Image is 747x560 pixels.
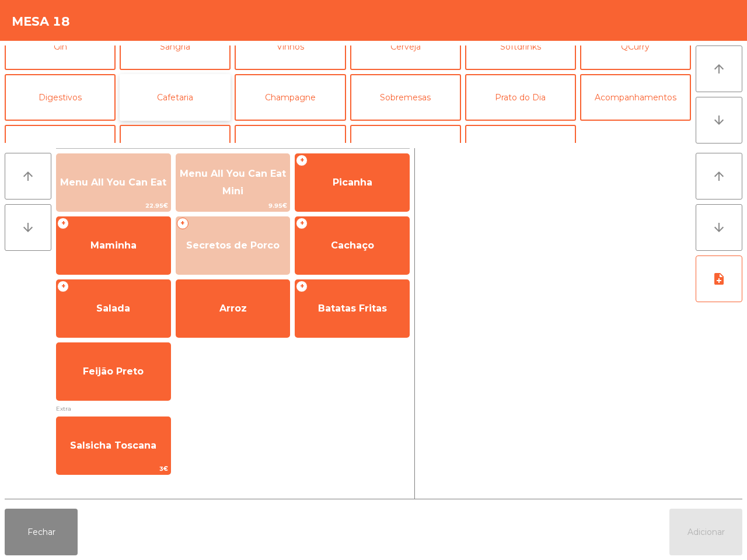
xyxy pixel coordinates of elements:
span: 22.95€ [57,200,170,211]
i: arrow_downward [712,220,726,235]
i: arrow_upward [21,169,35,183]
span: + [57,218,69,229]
span: Maminha [90,240,137,251]
button: Sobremesas [350,74,461,121]
span: Arroz [219,303,247,314]
span: Extra [56,403,410,414]
span: + [57,281,69,292]
span: 9.95€ [176,200,290,211]
button: arrow_upward [696,153,742,199]
i: arrow_upward [712,169,726,183]
button: arrow_upward [5,153,51,199]
span: + [296,155,308,166]
button: Champagne [235,74,345,121]
button: Oleos [350,125,461,171]
button: Acompanhamentos [580,74,691,121]
span: Menu All You Can Eat [60,177,166,188]
button: Bolt [235,125,345,171]
span: Batatas Fritas [318,303,387,314]
span: Feijão Preto [83,366,144,377]
i: arrow_downward [712,113,726,127]
button: Menu Do Dia [465,125,576,171]
button: QCurry [580,23,691,70]
h4: Mesa 18 [12,13,70,30]
button: Sangria [120,23,231,70]
button: Gin [5,23,116,70]
button: arrow_downward [5,204,51,251]
span: + [296,218,308,229]
span: Salada [96,303,130,314]
span: 3€ [57,463,170,474]
span: + [296,281,308,292]
span: Secretos de Porco [186,240,280,251]
i: arrow_downward [21,220,35,235]
button: Softdrinks [465,23,576,70]
span: + [177,218,189,229]
button: Digestivos [5,74,116,121]
span: Picanha [333,177,372,188]
button: Prato do Dia [465,74,576,121]
span: Menu All You Can Eat Mini [180,168,286,197]
button: Take Away [5,125,116,171]
span: Salsicha Toscana [70,440,156,451]
button: arrow_downward [696,97,742,143]
button: note_add [696,256,742,302]
i: arrow_upward [712,62,726,76]
button: Cafetaria [120,74,231,121]
span: Cachaço [331,240,374,251]
button: arrow_downward [696,204,742,251]
button: arrow_upward [696,45,742,92]
button: Fechar [5,509,78,555]
button: Uber/Glovo [120,125,231,171]
button: Cerveja [350,23,461,70]
i: note_add [712,272,726,286]
button: Vinhos [235,23,345,70]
